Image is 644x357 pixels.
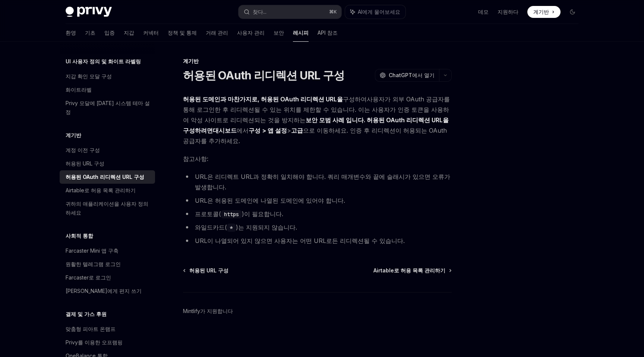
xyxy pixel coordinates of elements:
[66,7,112,17] img: 어두운 로고
[183,308,233,314] font: Mintlify가 지원합니다
[358,9,400,15] font: AI에게 물어보세요
[60,170,155,184] a: 허용된 OAuth 리디렉션 URL 구성
[66,29,76,36] font: 환영
[60,83,155,97] a: 화이트라벨
[60,197,155,219] a: 귀하의 애플리케이션을 사용자 정의하세요
[237,127,249,134] font: 에서
[249,127,287,134] font: 구성 > 앱 설정
[478,9,489,15] font: 데모
[253,9,266,15] font: 찾다...
[66,174,144,180] font: 허용된 OAuth 리디렉션 URL 구성
[237,24,265,42] a: 사용자 관리
[184,267,228,274] a: 허용된 URL 구성
[60,70,155,83] a: 지갑 확인 모달 구성
[66,261,121,267] font: 원활한 텔레그램 로그인
[373,267,445,274] font: Airtable로 허용 목록 관리하기
[195,210,221,218] font: 프로토콜(
[66,311,107,317] font: 결제 및 가스 후원
[168,29,197,36] font: 정책 및 통제
[318,24,338,42] a: API 참조
[236,224,297,231] font: )는 지원되지 않습니다.
[274,29,284,36] font: 보안
[221,210,242,218] code: https
[60,143,155,157] a: 계정 이전 구성
[237,29,265,36] font: 사용자 관리
[60,258,155,271] a: 원활한 텔레그램 로그인
[66,132,81,138] font: 계기반
[60,284,155,298] a: [PERSON_NAME]에게 편지 쓰기
[213,127,237,135] a: 대시보드
[66,24,76,42] a: 환영
[206,29,228,36] font: 거래 관리
[66,73,112,79] font: 지갑 확인 모달 구성
[66,147,100,153] font: 계정 이전 구성
[85,24,95,42] a: 기초
[183,95,450,124] font: 사용자가 외부 OAuth 공급자를 통해 로그인한 후 리디렉션될 수 있는 위치를 제한할 수 있습니다. 이는 사용자가 인증 토큰을 사용하여 악성 사이트로 리디렉션되는 것을 방지하는
[60,97,155,119] a: Privy 모달에 [DATE] 시스템 테마 설정
[343,95,367,103] font: 구성하여
[329,9,334,15] font: ⌘
[318,29,338,36] font: API 참조
[195,197,345,204] font: URL은 허용된 도메인에 나열된 도메인에 있어야 합니다.
[291,127,303,134] font: 고급
[66,200,148,216] font: 귀하의 애플리케이션을 사용자 정의하세요
[498,8,518,16] a: 지원하다
[293,29,309,36] font: 레시피
[195,224,227,231] font: 와일드카드(
[183,69,344,82] font: 허용된 OAuth 리디렉션 URL 구성
[168,24,197,42] a: 정책 및 통제
[66,86,92,93] font: 화이트라벨
[66,233,93,239] font: 사회적 통합
[66,247,119,254] font: Farcaster Mini 앱 구축
[373,267,451,274] a: Airtable로 허용 목록 관리하기
[60,184,155,197] a: Airtable로 허용 목록 관리하기
[183,155,208,162] font: 참고사항:
[566,6,578,18] button: 다크 모드 전환
[66,187,136,193] font: Airtable로 허용 목록 관리하기
[183,307,233,315] a: Mintlify가 지원합니다
[345,5,405,19] button: AI에게 물어보세요
[60,244,155,258] a: Farcaster Mini 앱 구축
[66,339,123,345] font: Privy를 이용한 오프램핑
[389,72,435,78] font: ChatGPT에서 열기
[60,336,155,349] a: Privy를 이용한 오프램핑
[143,24,159,42] a: 커넥터
[124,24,134,42] a: 지갑
[375,69,439,82] button: ChatGPT에서 열기
[242,210,283,218] font: )이 필요합니다.
[66,160,104,167] font: 허용된 URL 구성
[533,9,549,15] font: 계기반
[85,29,95,36] font: 기초
[183,58,199,64] font: 계기반
[183,95,343,103] font: 허용된 도메인과 마찬가지로, 허용된 OAuth 리디렉션 URL을
[334,9,337,15] font: K
[66,326,116,332] font: 맞춤형 피아트 온램프
[66,100,150,115] font: Privy 모달에 [DATE] 시스템 테마 설정
[189,267,228,274] font: 허용된 URL 구성
[124,29,134,36] font: 지갑
[104,29,115,36] font: 입증
[303,127,347,134] font: 으로 이동하세요
[143,29,159,36] font: 커넥터
[287,127,291,134] font: >
[498,9,518,15] font: 지원하다
[195,173,450,191] font: URL은 리디렉트 URL과 정확히 일치해야 합니다. 쿼리 매개변수와 끝에 슬래시가 있으면 오류가 발생합니다.
[183,116,449,134] font: 보안 모범 사례 입니다. 허용된 OAuth 리디렉션 URL을 구성하려면
[66,288,142,294] font: [PERSON_NAME]에게 편지 쓰기
[60,271,155,284] a: Farcaster로 로그인
[66,274,111,281] font: Farcaster로 로그인
[66,58,141,64] font: UI 사용자 정의 및 화이트 라벨링
[293,24,309,42] a: 레시피
[104,24,115,42] a: 입증
[478,8,489,16] a: 데모
[195,237,405,244] font: URL이 나열되어 있지 않으면 사용자는 어떤 URL로든 리디렉션될 수 있습니다.
[239,5,341,19] button: 찾다...⌘K
[206,24,228,42] a: 거래 관리
[274,24,284,42] a: 보안
[60,322,155,336] a: 맞춤형 피아트 온램프
[527,6,561,18] a: 계기반
[60,157,155,170] a: 허용된 URL 구성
